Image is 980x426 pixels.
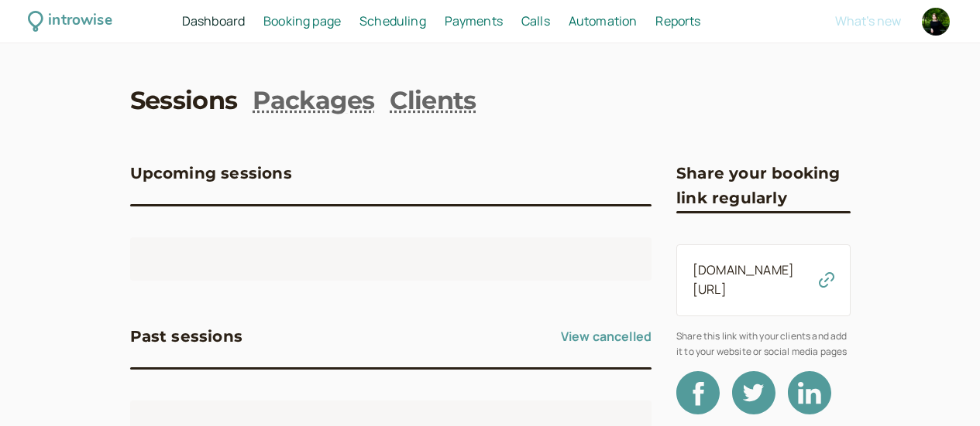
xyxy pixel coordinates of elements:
[390,83,476,118] a: Clients
[561,324,652,349] a: View cancelled
[835,14,901,28] button: What's new
[521,12,550,32] a: Calls
[48,9,112,33] div: introwise
[263,12,341,29] span: Booking page
[676,161,851,211] h3: Share your booking link regularly
[521,12,550,29] span: Calls
[903,352,980,426] iframe: Chat Widget
[835,12,901,29] span: What's new
[569,12,638,29] span: Automation
[655,12,700,32] a: Reports
[253,83,374,118] a: Packages
[130,161,292,186] h3: Upcoming sessions
[359,12,426,32] a: Scheduling
[445,12,503,32] a: Payments
[676,329,851,359] span: Share this link with your clients and add it to your website or social media pages
[182,12,245,29] span: Dashboard
[693,261,794,298] a: [DOMAIN_NAME][URL]
[569,12,638,32] a: Automation
[655,12,700,29] span: Reports
[920,5,952,38] a: Account
[359,12,426,29] span: Scheduling
[263,12,341,32] a: Booking page
[182,12,245,32] a: Dashboard
[445,12,503,29] span: Payments
[130,83,238,118] a: Sessions
[130,324,243,349] h3: Past sessions
[28,9,112,33] a: introwise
